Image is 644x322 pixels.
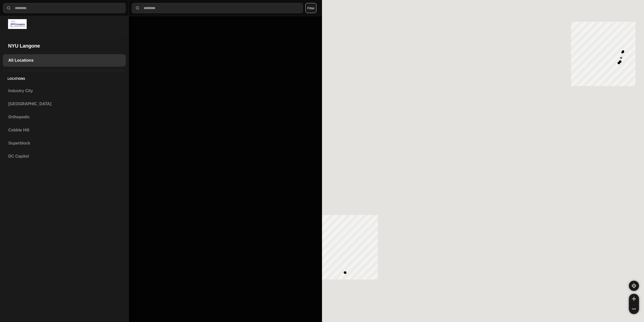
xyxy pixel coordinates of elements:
a: Industry City [3,85,126,97]
button: zoom-in [629,294,639,304]
img: search [135,6,140,11]
img: logo [8,19,27,29]
button: zoom-out [629,304,639,314]
img: zoom-in [632,297,636,301]
h3: Industry City [8,88,120,94]
img: zoom-out [632,307,636,311]
a: All Locations [3,54,126,66]
a: Cobble Hill [3,124,126,136]
a: DC Capitol [3,150,126,162]
button: recenter [629,281,639,291]
img: search [6,6,11,11]
h3: Orthopedic [8,114,120,120]
a: [GEOGRAPHIC_DATA] [3,98,126,110]
a: Orthopedic [3,111,126,123]
h3: All Locations [8,57,120,63]
h2: NYU Langone [8,42,120,49]
h3: Superblock [8,140,120,146]
h3: [GEOGRAPHIC_DATA] [8,101,120,107]
button: Filter [305,3,316,13]
h5: Locations [3,71,126,85]
h3: Cobble Hill [8,127,120,133]
h3: DC Capitol [8,153,120,159]
img: recenter [632,283,636,288]
a: Superblock [3,137,126,149]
